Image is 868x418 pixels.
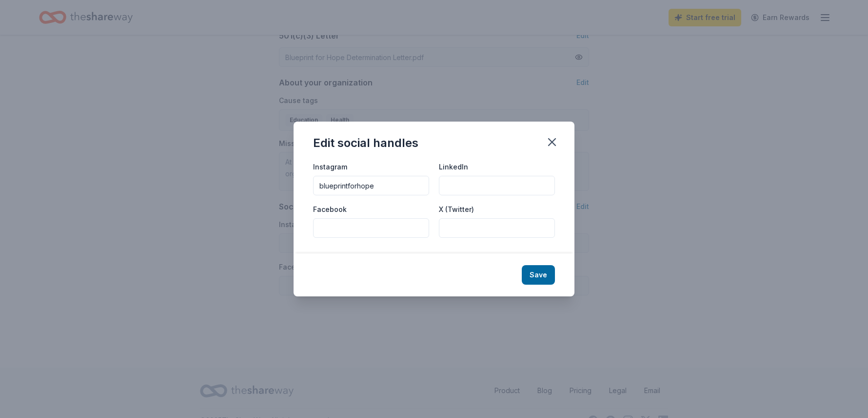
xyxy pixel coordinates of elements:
label: X (Twitter) [439,205,474,214]
label: LinkedIn [439,162,468,172]
div: Edit social handles [313,135,418,151]
label: Instagram [313,162,347,172]
button: Save [522,265,555,285]
label: Facebook [313,205,347,214]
